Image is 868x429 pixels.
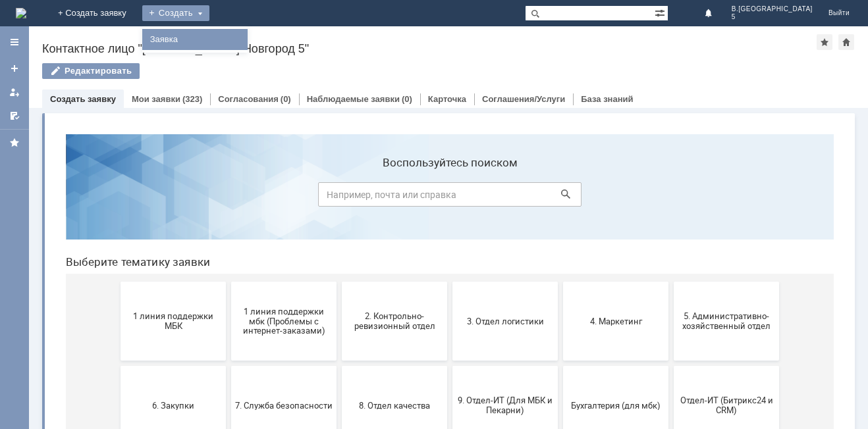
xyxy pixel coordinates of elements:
button: не актуален [618,326,724,405]
button: 2. Контрольно-ревизионный отдел [286,158,392,237]
header: Выберите тематику заявки [11,132,778,145]
span: Финансовый отдел [180,361,277,370]
a: Заявка [145,32,245,47]
span: 1 линия поддержки МБК [69,188,167,207]
a: Создать заявку [50,94,116,104]
button: 6. Закупки [65,242,171,321]
a: Соглашения/Услуги [482,94,565,104]
button: 1 линия поддержки мбк (Проблемы с интернет-заказами) [176,158,281,237]
span: 6. Закупки [69,276,167,286]
button: 4. Маркетинг [508,158,613,237]
span: 7. Служба безопасности [180,276,277,286]
a: Мои заявки [4,82,25,103]
span: Франчайзинг [290,361,388,370]
button: 1 линия поддержки МБК [65,158,171,237]
button: Бухгалтерия (для мбк) [508,242,613,321]
div: Сделать домашней страницей [838,34,854,50]
div: (323) [182,94,202,104]
button: Франчайзинг [286,326,392,405]
a: Карточка [428,94,466,104]
a: Мои согласования [4,105,25,126]
a: Создать заявку [4,58,25,79]
span: 1 линия поддержки мбк (Проблемы с интернет-заказами) [180,182,277,212]
span: 5. Административно-хозяйственный отдел [622,188,720,207]
a: Перейти на домашнюю страницу [16,8,26,18]
a: Мои заявки [132,94,180,104]
button: Отдел-ИТ (Офис) [65,326,171,405]
span: Бухгалтерия (для мбк) [512,276,609,286]
a: База знаний [581,94,633,104]
span: 9. Отдел-ИТ (Для МБК и Пекарни) [401,272,499,291]
input: Например, почта или справка [263,59,526,83]
button: 9. Отдел-ИТ (Для МБК и Пекарни) [397,242,502,321]
div: Добавить в избранное [817,34,832,50]
button: 7. Служба безопасности [176,242,281,321]
button: 5. Административно-хозяйственный отдел [618,158,724,237]
img: logo [16,8,26,18]
span: Расширенный поиск [655,6,668,18]
label: Воспользуйтесь поиском [263,32,526,45]
button: Финансовый отдел [176,326,281,405]
a: Согласования [218,94,279,104]
span: 4. Маркетинг [512,192,609,202]
div: (0) [281,94,291,104]
button: 8. Отдел качества [286,242,392,321]
div: Контактное лицо "[PERSON_NAME].Новгород 5" [42,42,817,55]
span: 8. Отдел качества [290,276,388,286]
button: Отдел-ИТ (Битрикс24 и CRM) [618,242,724,321]
span: Отдел-ИТ (Битрикс24 и CRM) [622,272,720,291]
span: 5 [732,13,813,21]
a: Наблюдаемые заявки [307,94,400,104]
div: (0) [402,94,412,104]
span: В.[GEOGRAPHIC_DATA] [732,5,813,13]
div: Создать [142,5,209,21]
button: [PERSON_NAME]. Услуги ИТ для МБК (оформляет L1) [508,326,613,405]
span: Отдел-ИТ (Офис) [69,361,167,370]
button: Это соглашение не активно! [397,326,502,405]
span: 2. Контрольно-ревизионный отдел [290,188,388,207]
span: не актуален [622,361,720,370]
span: Это соглашение не активно! [401,356,499,376]
button: 3. Отдел логистики [397,158,502,237]
span: [PERSON_NAME]. Услуги ИТ для МБК (оформляет L1) [512,351,609,380]
span: 3. Отдел логистики [401,192,499,202]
